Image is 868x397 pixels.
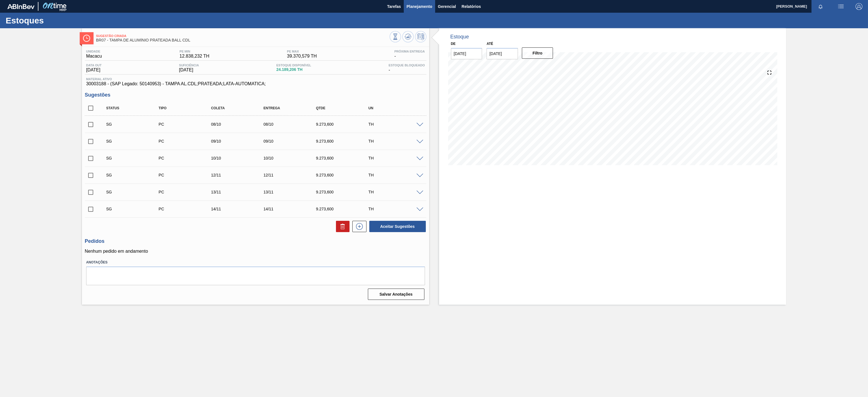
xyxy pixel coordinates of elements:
button: Programar Estoque [415,31,426,42]
div: 9.273,600 [314,207,375,211]
span: BR07 - TAMPA DE ALUMÍNIO PRATEADA BALL CDL [96,38,390,42]
div: Estoque [450,34,469,40]
span: Sugestão Criada [96,34,390,38]
div: 09/10/2025 [262,139,323,143]
span: Gerencial [438,3,456,10]
span: 30003188 - (SAP Legado: 50140953) - TAMPA AL.CDL;PRATEADA;LATA-AUTOMATICA; [86,81,425,86]
span: Estoque Bloqueado [389,64,425,67]
label: De [451,42,456,46]
span: Data out [86,64,102,67]
div: - [387,64,426,73]
div: TH [367,122,428,126]
button: Filtro [522,47,553,59]
span: Planejamento [407,3,432,10]
div: Sugestão Criada [105,190,165,194]
h1: Estoques [6,17,106,24]
div: 08/10/2025 [210,122,270,126]
div: 09/10/2025 [210,139,270,143]
div: 9.273,600 [314,156,375,160]
span: 24.189,206 TH [276,67,311,72]
span: PE MAX [287,50,317,53]
span: Relatórios [462,3,481,10]
div: Pedido de Compra [157,190,218,194]
button: Salvar Anotações [368,289,424,300]
span: 39.370,579 TH [287,54,317,59]
div: UN [367,106,428,110]
div: 9.273,600 [314,173,375,177]
span: Estoque Disponível [276,64,311,67]
div: - [393,50,426,59]
button: Aceitar Sugestões [369,221,426,232]
h3: Sugestões [85,92,426,98]
label: Até [487,42,493,46]
div: Coleta [210,106,270,110]
div: TH [367,207,428,211]
div: 13/11/2025 [210,190,270,194]
div: 08/10/2025 [262,122,323,126]
div: 14/11/2025 [262,207,323,211]
div: Sugestão Criada [105,173,165,177]
span: [DATE] [86,67,102,73]
img: userActions [837,3,844,10]
img: TNhmsLtSVTkK8tSr43FrP2fwEKptu5GPRR3wAAAABJRU5ErkJggg== [7,4,34,9]
span: Macacu [86,54,102,59]
div: Sugestão Criada [105,122,165,126]
div: Tipo [157,106,218,110]
div: 9.273,600 [314,139,375,143]
div: Entrega [262,106,323,110]
div: 9.273,600 [314,122,375,126]
label: Anotações [86,258,425,267]
button: Atualizar Gráfico [402,31,414,42]
span: Tarefas [387,3,401,10]
div: Pedido de Compra [157,139,218,143]
div: 13/11/2025 [262,190,323,194]
div: 10/10/2025 [262,156,323,160]
button: Visão Geral dos Estoques [390,31,401,42]
div: Excluir Sugestões [333,221,350,232]
span: Próxima Entrega [394,50,425,53]
span: Material ativo [86,77,425,81]
div: Aceitar Sugestões [366,220,426,233]
span: Unidade [86,50,102,53]
div: 10/10/2025 [210,156,270,160]
span: [DATE] [179,67,199,73]
span: 12.838,232 TH [179,54,209,59]
div: 14/11/2025 [210,207,270,211]
div: Status [105,106,165,110]
div: Sugestão Criada [105,139,165,143]
h3: Pedidos [85,238,426,244]
div: 9.273,600 [314,190,375,194]
img: Ícone [83,35,90,42]
div: Pedido de Compra [157,207,218,211]
span: PE MIN [179,50,209,53]
div: TH [367,156,428,160]
div: 12/11/2025 [262,173,323,177]
div: Sugestão Criada [105,156,165,160]
div: 12/11/2025 [210,173,270,177]
div: Pedido de Compra [157,156,218,160]
div: TH [367,190,428,194]
img: Logout [856,3,862,10]
span: Suficiência [179,64,199,67]
div: Pedido de Compra [157,173,218,177]
p: Nenhum pedido em andamento [85,249,426,254]
input: dd/mm/yyyy [451,48,482,59]
button: Notificações [811,3,830,10]
div: TH [367,139,428,143]
div: Pedido de Compra [157,122,218,126]
input: dd/mm/yyyy [487,48,518,59]
div: TH [367,173,428,177]
div: Nova sugestão [350,221,366,232]
div: Qtde [314,106,375,110]
div: Sugestão Criada [105,207,165,211]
